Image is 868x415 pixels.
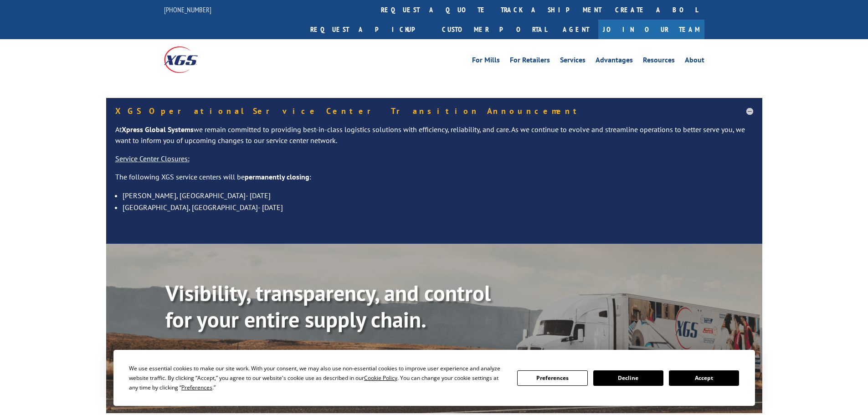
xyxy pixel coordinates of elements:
[554,20,598,39] a: Agent
[435,20,554,39] a: Customer Portal
[364,374,397,382] span: Cookie Policy
[596,56,633,67] a: Advantages
[164,5,211,14] a: [PHONE_NUMBER]
[593,370,663,386] button: Decline
[510,56,550,67] a: For Retailers
[115,172,753,190] p: The following XGS service centers will be :
[472,56,500,67] a: For Mills
[685,56,704,67] a: About
[115,124,753,154] p: At we remain committed to providing best-in-class logistics solutions with efficiency, reliabilit...
[303,20,435,39] a: Request a pickup
[115,107,753,115] h5: XGS Operational Service Center Transition Announcement
[669,370,739,386] button: Accept
[113,350,755,406] div: Cookie Consent Prompt
[643,56,675,67] a: Resources
[165,279,491,333] b: Visibility, transparency, and control for your entire supply chain.
[245,172,309,181] strong: permanently closing
[598,20,704,39] a: Join Our Team
[517,370,587,386] button: Preferences
[129,364,506,392] div: We use essential cookies to make our site work. With your consent, we may also use non-essential ...
[560,56,586,67] a: Services
[123,190,753,201] li: [PERSON_NAME], [GEOGRAPHIC_DATA]- [DATE]
[181,384,212,391] span: Preferences
[115,154,190,163] u: Service Center Closures:
[123,201,753,213] li: [GEOGRAPHIC_DATA], [GEOGRAPHIC_DATA]- [DATE]
[122,125,194,134] strong: Xpress Global Systems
